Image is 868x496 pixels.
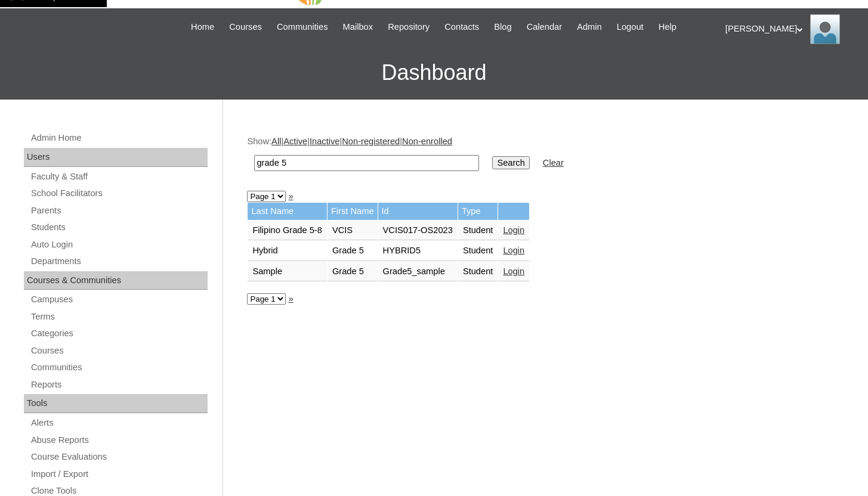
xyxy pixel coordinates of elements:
[342,137,400,146] a: Non-registered
[30,416,208,430] a: Alerts
[288,191,293,201] a: »
[191,20,214,34] span: Home
[30,326,208,341] a: Categories
[30,237,208,252] a: Auto Login
[277,20,328,34] span: Communities
[30,203,208,218] a: Parents
[30,220,208,235] a: Students
[328,241,378,261] td: Grade 5
[659,20,677,34] span: Help
[248,221,327,241] td: Filipino Grade 5-8
[30,449,208,464] a: Course Evaluations
[30,377,208,392] a: Reports
[30,309,208,324] a: Terms
[283,137,307,146] a: Active
[24,271,208,290] div: Courses & Communities
[725,14,856,44] div: [PERSON_NAME]
[343,20,373,34] span: Mailbox
[521,20,568,34] a: Calendar
[444,20,479,34] span: Contacts
[488,20,517,34] a: Blog
[458,221,498,241] td: Student
[6,46,862,100] h3: Dashboard
[30,131,208,145] a: Admin Home
[388,20,430,34] span: Repository
[382,20,435,34] a: Repository
[378,203,458,220] td: Id
[458,241,498,261] td: Student
[527,20,562,34] span: Calendar
[247,135,838,178] div: Show: | | | |
[458,203,498,220] td: Type
[30,360,208,375] a: Communities
[248,262,327,282] td: Sample
[254,155,479,171] input: Search
[503,246,524,255] a: Login
[653,20,682,34] a: Help
[310,137,340,146] a: Inactive
[248,203,327,220] td: Last Name
[24,148,208,167] div: Users
[271,20,334,34] a: Communities
[30,169,208,184] a: Faculty & Staff
[30,467,208,482] a: Import / Export
[271,137,281,146] a: All
[543,158,564,168] a: Clear
[577,20,602,34] span: Admin
[494,20,511,34] span: Blog
[378,262,458,282] td: Grade5_sample
[810,14,840,44] img: Anna Beltran
[248,241,327,261] td: Hybrid
[223,20,268,34] a: Courses
[503,225,524,235] a: Login
[328,262,378,282] td: Grade 5
[30,433,208,448] a: Abuse Reports
[30,186,208,201] a: School Facilitators
[617,20,644,34] span: Logout
[288,294,293,303] a: »
[611,20,650,34] a: Logout
[24,394,208,413] div: Tools
[378,241,458,261] td: HYBRID5
[328,221,378,241] td: VCIS
[571,20,608,34] a: Admin
[402,137,452,146] a: Non-enrolled
[458,262,498,282] td: Student
[492,156,529,169] input: Search
[503,266,524,276] a: Login
[30,292,208,307] a: Campuses
[438,20,485,34] a: Contacts
[185,20,220,34] a: Home
[30,343,208,358] a: Courses
[229,20,262,34] span: Courses
[337,20,379,34] a: Mailbox
[30,254,208,269] a: Departments
[328,203,378,220] td: First Name
[378,221,458,241] td: VCIS017-OS2023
